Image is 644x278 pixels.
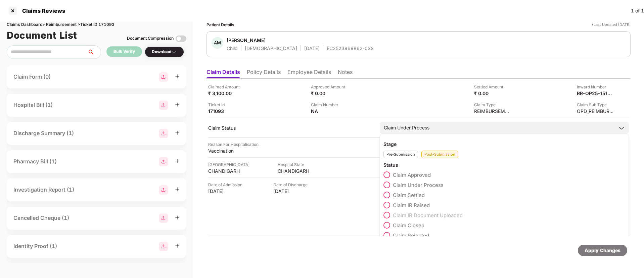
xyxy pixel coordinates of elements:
[7,22,186,28] div: Claims Dashboard > Reimbursement > Ticket ID 171093
[175,187,180,192] span: plus
[631,7,644,14] div: 1 of 1
[208,141,259,148] div: Reason For Hospitalisation
[304,45,320,51] div: [DATE]
[176,33,186,44] img: svg+xml;base64,PHN2ZyBpZD0iVG9nZ2xlLTMyeDMyIiB4bWxucz0iaHR0cDovL3d3dy53My5vcmcvMjAwMC9zdmciIHdpZH...
[393,172,431,178] span: Claim Approved
[13,129,74,137] div: Discharge Summary (1)
[208,168,245,174] div: CHANDIGARH
[384,124,429,131] div: Claim Under Process
[206,22,234,28] div: Patient Details
[208,148,245,154] div: Vaccination
[13,157,57,166] div: Pharmacy Bill (1)
[152,49,177,55] div: Download
[474,102,511,108] div: Claim Type
[208,108,245,114] div: 171093
[208,182,245,188] div: Date of Admission
[247,69,281,78] li: Policy Details
[383,141,625,147] div: Stage
[13,186,74,194] div: Investigation Report (1)
[175,102,180,107] span: plus
[206,69,240,78] li: Claim Details
[227,37,266,43] div: [PERSON_NAME]
[585,247,620,254] div: Apply Changes
[311,102,348,108] div: Claim Number
[13,73,51,81] div: Claim Form (0)
[208,188,245,194] div: [DATE]
[577,108,614,114] div: OPD_REIMBURSEMENT
[273,182,310,188] div: Date of Discharge
[208,125,373,131] div: Claim Status
[7,28,77,43] h1: Document List
[383,162,625,168] div: Status
[208,84,245,90] div: Claimed Amount
[393,232,429,239] span: Claim Rejected
[393,192,425,198] span: Claim Settled
[87,45,101,59] button: search
[159,101,168,110] img: svg+xml;base64,PHN2ZyBpZD0iR3JvdXBfMjg4MTMiIGRhdGEtbmFtZT0iR3JvdXAgMjg4MTMiIHhtbG5zPSJodHRwOi8vd3...
[159,213,168,223] img: svg+xml;base64,PHN2ZyBpZD0iR3JvdXBfMjg4MTMiIGRhdGEtbmFtZT0iR3JvdXAgMjg4MTMiIHhtbG5zPSJodHRwOi8vd3...
[172,49,177,55] img: svg+xml;base64,PHN2ZyBpZD0iRHJvcGRvd24tMzJ4MzIiIHhtbG5zPSJodHRwOi8vd3d3LnczLm9yZy8yMDAwL3N2ZyIgd2...
[338,69,353,78] li: Notes
[212,37,223,49] div: AM
[18,7,65,14] div: Claims Reviews
[175,130,180,135] span: plus
[159,129,168,138] img: svg+xml;base64,PHN2ZyBpZD0iR3JvdXBfMjg4MTMiIGRhdGEtbmFtZT0iR3JvdXAgMjg4MTMiIHhtbG5zPSJodHRwOi8vd3...
[327,45,374,51] div: EC2523969862-03S
[577,102,614,108] div: Claim Sub Type
[278,168,315,174] div: CHANDIGARH
[245,45,297,51] div: [DEMOGRAPHIC_DATA]
[13,101,53,109] div: Hospital Bill (1)
[393,202,430,208] span: Claim IR Raised
[393,212,463,219] span: Claim IR Document Uploaded
[159,185,168,195] img: svg+xml;base64,PHN2ZyBpZD0iR3JvdXBfMjg4MTMiIGRhdGEtbmFtZT0iR3JvdXAgMjg4MTMiIHhtbG5zPSJodHRwOi8vd3...
[208,102,245,108] div: Ticket Id
[474,84,511,90] div: Settled Amount
[13,242,57,250] div: Identity Proof (1)
[175,159,180,163] span: plus
[474,108,511,114] div: REIMBURSEMENT
[577,84,614,90] div: Inward Number
[159,157,168,166] img: svg+xml;base64,PHN2ZyBpZD0iR3JvdXBfMjg4MTMiIGRhdGEtbmFtZT0iR3JvdXAgMjg4MTMiIHhtbG5zPSJodHRwOi8vd3...
[421,151,458,158] div: Post-Submission
[474,90,511,96] div: ₹ 0.00
[273,188,310,194] div: [DATE]
[591,22,631,28] div: *Last Updated [DATE]
[311,84,348,90] div: Approved Amount
[383,151,418,158] div: Pre-Submission
[311,90,348,96] div: ₹ 0.00
[175,74,180,79] span: plus
[618,125,625,131] img: downArrowIcon
[175,243,180,248] span: plus
[208,90,245,96] div: ₹ 3,100.00
[393,222,424,229] span: Claim Closed
[577,90,614,96] div: RR-OP25-15152049
[311,108,348,114] div: NA
[208,161,249,168] div: [GEOGRAPHIC_DATA]
[175,215,180,220] span: plus
[227,45,238,51] div: Child
[287,69,331,78] li: Employee Details
[87,49,101,55] span: search
[393,182,444,188] span: Claim Under Process
[159,72,168,82] img: svg+xml;base64,PHN2ZyBpZD0iR3JvdXBfMjg4MTMiIGRhdGEtbmFtZT0iR3JvdXAgMjg4MTMiIHhtbG5zPSJodHRwOi8vd3...
[13,214,69,222] div: Cancelled Cheque (1)
[127,35,174,42] div: Document Compression
[278,161,315,168] div: Hospital State
[159,242,168,251] img: svg+xml;base64,PHN2ZyBpZD0iR3JvdXBfMjg4MTMiIGRhdGEtbmFtZT0iR3JvdXAgMjg4MTMiIHhtbG5zPSJodHRwOi8vd3...
[113,48,135,55] div: Bulk Verify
